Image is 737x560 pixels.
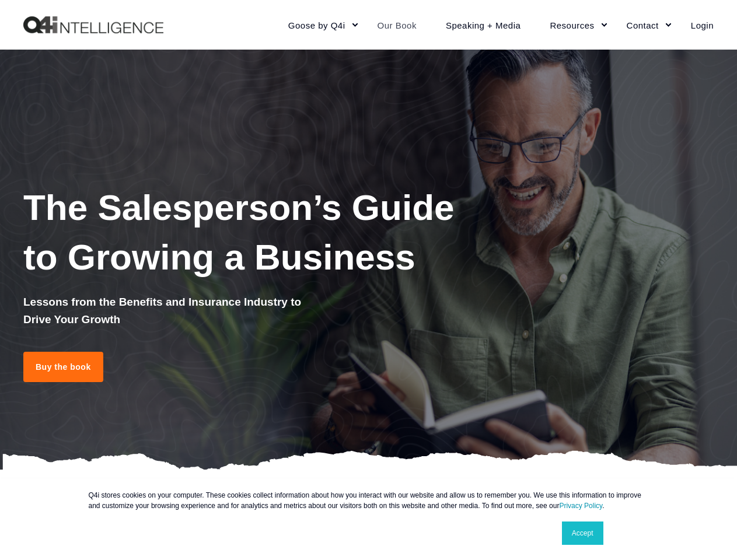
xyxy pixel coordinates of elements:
a: Privacy Policy [559,502,602,510]
img: Q4intelligence, LLC logo [23,16,163,34]
p: Q4i stores cookies on your computer. These cookies collect information about how you interact wit... [89,490,649,511]
a: Back to Home [23,16,163,34]
span: The Salesperson’s Guide to Growing a Business [23,187,455,277]
h5: Lessons from the Benefits and Insurance Industry to Drive Your Growth [23,293,315,328]
a: Accept [562,521,603,545]
a: Buy the book [23,352,103,382]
